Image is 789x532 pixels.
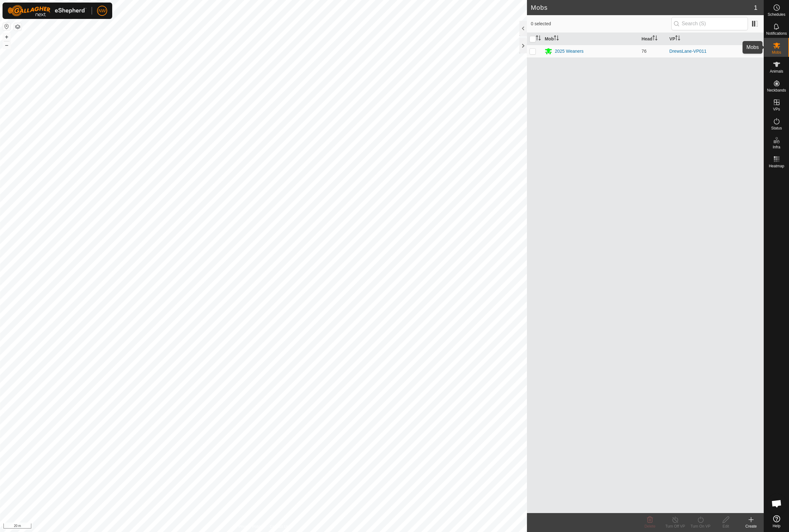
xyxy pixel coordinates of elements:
a: DrewsLane-VP011 [670,49,707,54]
h2: Mobs [531,4,754,11]
div: Edit [713,523,738,529]
div: Open chat [767,494,786,513]
button: Map Layers [14,23,21,31]
input: Search (S) [671,17,748,30]
span: Notifications [766,32,787,35]
a: Help [764,513,789,530]
p-sorticon: Activate to sort [536,36,541,41]
span: Mobs [772,51,781,54]
span: 76 [642,49,647,54]
div: Turn Off VP [663,523,688,529]
p-sorticon: Activate to sort [554,36,559,41]
div: Create [738,523,764,529]
th: Head [639,33,667,45]
span: 1 [754,3,757,12]
button: Reset Map [3,23,10,30]
span: Help [773,524,780,528]
p-sorticon: Activate to sort [652,36,657,41]
span: NW [98,8,106,14]
div: 2025 Weaners [555,48,584,55]
span: Status [771,126,782,130]
th: Mob [542,33,639,45]
button: + [3,33,10,41]
div: Turn On VP [688,523,713,529]
a: Contact Us [270,524,288,529]
span: Animals [770,69,783,73]
span: Delete [645,524,656,529]
span: Schedules [768,13,785,16]
a: Privacy Policy [239,524,262,529]
button: – [3,41,10,49]
th: VP [667,33,764,45]
p-sorticon: Activate to sort [675,36,680,41]
span: Heatmap [769,164,784,168]
span: VPs [773,107,780,111]
span: Neckbands [767,88,786,92]
span: 0 selected [531,21,671,27]
span: Infra [773,145,780,149]
img: Gallagher Logo [8,5,87,16]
